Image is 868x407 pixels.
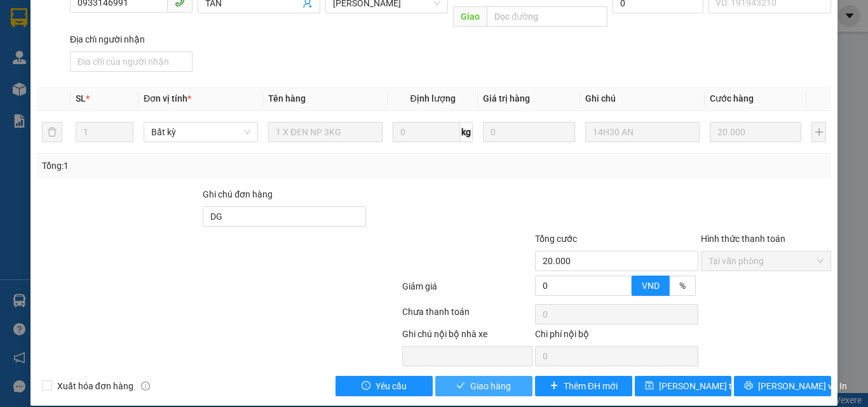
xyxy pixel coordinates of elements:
button: exclamation-circleYêu cầu [336,376,433,396]
span: Ngày/ giờ gửi: [4,68,55,77]
button: printer[PERSON_NAME] và In [734,376,831,396]
span: printer [744,381,753,391]
span: Thêm ĐH mới [564,379,618,393]
span: Cước hàng [710,93,754,103]
span: 11:58- [4,6,126,15]
button: delete [42,122,62,142]
span: Giá trị hàng [483,93,530,103]
input: VD: Bàn, Ghế [268,122,383,142]
span: [PERSON_NAME] thay đổi [659,379,761,393]
span: [PERSON_NAME] PHÁT [55,7,126,15]
span: Bất kỳ [151,123,250,142]
input: 0 [483,122,574,142]
span: VND [642,281,660,291]
input: 0 [710,122,801,142]
span: Định lượng [410,93,455,103]
span: [PERSON_NAME] và In [758,379,847,393]
label: Ghi chú đơn hàng [203,189,273,199]
div: Giảm giá [401,279,534,302]
div: Địa chỉ người nhận [70,32,193,46]
span: 08:24:28 [DATE] [57,68,121,77]
span: Xuất hóa đơn hàng [52,379,139,393]
div: Ghi chú nội bộ nhà xe [402,327,532,346]
span: kg [460,122,473,142]
input: Ghi chú đơn hàng [203,206,366,227]
span: save [645,381,654,391]
span: N.gửi: [4,57,136,66]
input: Dọc đường [487,6,607,27]
label: Hình thức thanh toán [701,234,785,244]
span: info-circle [141,382,150,390]
span: 1 T MUST NP 32KG (ĐL) [39,89,169,103]
span: SL [76,93,86,103]
th: Ghi chú [580,86,705,111]
span: Tên hàng: [4,92,169,102]
span: [DATE]- [26,6,126,15]
div: Tổng: 1 [42,159,336,173]
span: check [456,381,465,391]
span: 0907654736 [93,79,144,89]
button: checkGiao hàng [435,376,532,396]
span: Đơn vị tính [144,93,191,103]
span: exclamation-circle [362,381,370,391]
span: 0971781578 [85,57,136,66]
input: Ghi Chú [585,122,700,142]
strong: MĐH: [44,29,146,43]
span: Tổng cước [535,234,577,244]
input: Địa chỉ của người nhận [70,51,193,72]
button: plus [811,122,826,142]
span: Yêu cầu [376,379,407,393]
span: N.nhận: [4,79,144,89]
span: Tên hàng [268,93,306,103]
div: Chi phí nội bộ [535,327,698,346]
span: SG10253636 [75,29,146,43]
span: NẤU ĂN ÚT VÔ- [33,79,93,89]
span: Giao hàng [470,379,511,393]
span: Tại văn phòng [709,251,824,270]
div: Chưa thanh toán [401,305,534,327]
button: plusThêm ĐH mới [535,376,632,396]
span: CTY NAM VIỆT- [26,57,136,66]
button: save[PERSON_NAME] thay đổi [635,376,732,396]
strong: PHIẾU TRẢ HÀNG [62,17,129,27]
span: plus [550,381,559,391]
span: Giao [453,6,487,27]
span: % [679,281,686,291]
